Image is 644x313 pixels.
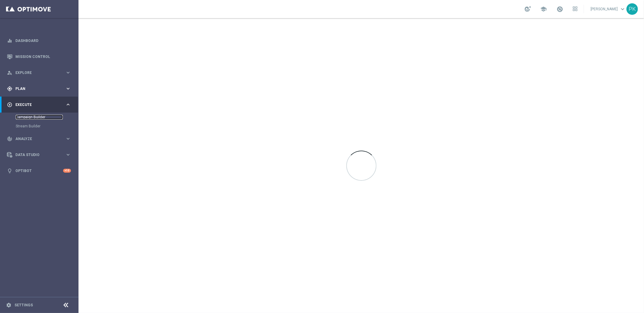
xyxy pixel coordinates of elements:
[16,113,78,122] div: Campaign Builder
[7,54,71,59] button: Mission Control
[15,49,71,65] a: Mission Control
[7,70,71,75] button: person_search Explore keyboard_arrow_right
[15,71,65,75] span: Explore
[15,137,65,141] span: Analyze
[6,302,11,308] i: settings
[7,70,65,75] div: Explore
[15,153,65,157] span: Data Studio
[65,102,71,107] i: keyboard_arrow_right
[7,102,71,107] button: play_circle_outline Execute keyboard_arrow_right
[7,168,71,173] button: lightbulb Optibot +10
[63,169,71,173] div: +10
[590,5,626,14] a: [PERSON_NAME]keyboard_arrow_down
[7,33,71,49] div: Dashboard
[15,87,65,91] span: Plan
[16,124,63,129] a: Stream Builder
[65,152,71,158] i: keyboard_arrow_right
[7,152,65,158] div: Data Studio
[16,115,63,120] a: Campaign Builder
[7,38,12,43] i: equalizer
[7,70,12,75] i: person_search
[7,136,12,142] i: track_changes
[7,136,71,141] button: track_changes Analyze keyboard_arrow_right
[7,102,12,107] i: play_circle_outline
[15,163,63,179] a: Optibot
[7,86,12,91] i: gps_fixed
[7,49,71,65] div: Mission Control
[7,38,71,43] button: equalizer Dashboard
[540,6,547,12] span: school
[7,86,65,91] div: Plan
[626,3,638,15] div: PK
[65,86,71,91] i: keyboard_arrow_right
[7,86,71,91] button: gps_fixed Plan keyboard_arrow_right
[14,303,33,307] a: Settings
[7,136,65,142] div: Analyze
[7,168,12,174] i: lightbulb
[7,163,71,179] div: Optibot
[7,152,71,157] button: Data Studio keyboard_arrow_right
[65,70,71,75] i: keyboard_arrow_right
[15,103,65,107] span: Execute
[16,122,78,131] div: Stream Builder
[619,6,626,12] span: keyboard_arrow_down
[7,102,65,107] div: Execute
[15,33,71,49] a: Dashboard
[65,136,71,142] i: keyboard_arrow_right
